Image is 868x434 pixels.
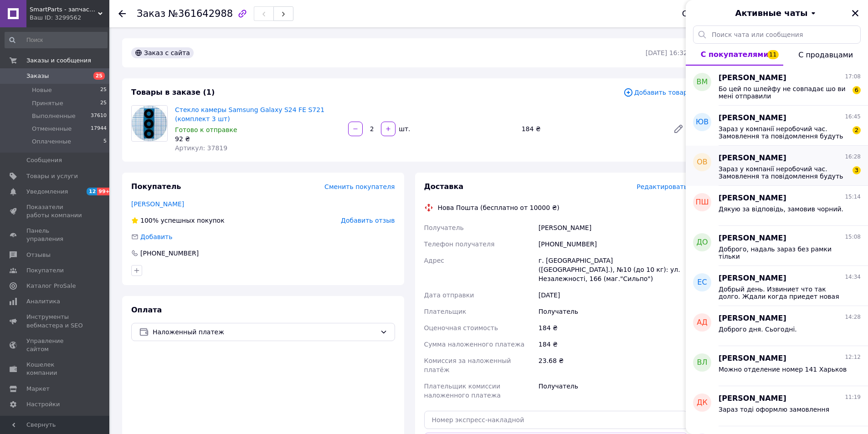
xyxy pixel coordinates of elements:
span: ЮВ [696,117,709,128]
a: Стекло камеры Samsung Galaxy S24 FE S721 (комплект 3 шт) [175,106,324,123]
span: Доставка [424,182,464,191]
span: ОВ [697,157,708,168]
span: Дата отправки [424,291,474,299]
span: Покупатель [131,182,181,191]
span: Редактировать [637,183,688,190]
span: [PERSON_NAME] [719,353,786,364]
span: Каталог ProSale [26,282,76,290]
div: 184 ₴ [518,123,666,135]
span: С продавцами [798,51,853,59]
span: Зараз у компанії неробочий час. Замовлення та повідомлення будуть оброблені з 10:00 найближчого р... [719,125,848,140]
span: Плательщик [424,308,467,315]
span: 5 [103,138,107,146]
span: 14:34 [845,273,861,281]
span: Дякую за відповідь, замовив чорний. [719,205,843,213]
span: Настройки [26,400,60,408]
span: Можно отделение номер 141 Харьков [719,366,847,373]
span: Бо цей по шлейфу не совпадає шо ви мені отправили [719,85,848,100]
span: Зараз у компанії неробочий час. Замовлення та повідомлення будуть оброблені з 10:00 найближчого р... [719,165,848,180]
div: шт. [396,124,411,133]
span: Артикул: 37819 [175,144,227,152]
div: 184 ₴ [537,336,689,352]
span: Инструменты вебмастера и SEO [26,313,84,329]
span: Добавить [140,233,172,240]
span: 37610 [91,112,107,120]
span: 99+ [97,188,112,195]
button: ПШ[PERSON_NAME]15:14Дякую за відповідь, замовив чорний. [686,186,868,226]
div: [PHONE_NUMBER] [139,249,200,258]
div: 23.68 ₴ [537,352,689,378]
span: [PERSON_NAME] [719,153,786,163]
span: ПШ [695,197,709,208]
span: С покупателями [701,50,769,59]
span: Адрес [424,257,444,264]
span: Отзывы [26,251,51,259]
span: Покупатели [26,266,64,275]
button: С покупателями11 [686,44,783,66]
span: 2 [853,126,861,134]
span: 12 [87,188,97,195]
button: ОВ[PERSON_NAME]16:28Зараз у компанії неробочий час. Замовлення та повідомлення будуть оброблені з... [686,146,868,186]
span: Плательщик комиссии наложенного платежа [424,383,501,399]
span: 14:28 [845,313,861,321]
input: Поиск чата или сообщения [693,26,861,44]
div: Заказ с сайта [131,47,194,58]
div: г. [GEOGRAPHIC_DATA] ([GEOGRAPHIC_DATA].), №10 (до 10 кг): ул. Незалежності, 166 (маг."Сильпо") [537,252,689,287]
span: Новые [32,86,52,94]
span: Оплаченные [32,138,71,146]
span: Товары и услуги [26,172,78,180]
div: [PHONE_NUMBER] [537,236,689,252]
button: ДО[PERSON_NAME]15:08Доброго, надаль зараз без рамки тiльки [686,226,868,266]
button: АД[PERSON_NAME]14:28Доброго дня. Сьогоднi. [686,306,868,346]
button: ЮВ[PERSON_NAME]16:45Зараз у компанії неробочий час. Замовлення та повідомлення будуть оброблені з... [686,106,868,146]
button: ЕС[PERSON_NAME]14:34Добрый день. Извиниет что так долго. Ждали когда приедет новая партия, но ее ... [686,266,868,306]
button: Активные чаты [711,7,842,19]
span: АД [697,317,707,328]
span: [PERSON_NAME] [719,73,786,83]
div: Ваш ID: 3299562 [30,14,109,22]
span: [PERSON_NAME] [719,393,786,404]
span: Готово к отправке [175,126,237,133]
span: Товары в заказе (1) [131,88,215,97]
span: 3 [853,166,861,174]
span: Принятые [32,99,63,107]
a: Редактировать [669,120,688,138]
span: 16:45 [845,113,861,121]
span: Комиссия за наложенный платёж [424,357,511,373]
span: Показатели работы компании [26,203,84,220]
span: 17:08 [845,73,861,81]
span: Зараз тоді оформлю замовлення [719,406,829,413]
span: Выполненные [32,112,76,120]
div: Нова Пошта (бесплатно от 10000 ₴) [436,203,562,212]
span: Получатель [424,224,464,231]
time: [DATE] 16:32 [646,49,688,56]
span: 11 [767,50,779,59]
span: SmartParts - запчасти для мобильных телефонов и планшетов [30,5,98,14]
span: Доброго, надаль зараз без рамки тiльки [719,245,848,260]
span: 11:19 [845,393,861,401]
span: Управление сайтом [26,337,84,353]
span: Кошелек компании [26,361,84,377]
span: Панель управления [26,227,84,243]
span: ЕС [697,277,707,288]
div: Получатель [537,303,689,320]
input: Поиск [5,32,108,48]
span: 12:12 [845,353,861,361]
span: [PERSON_NAME] [719,113,786,123]
button: ДК[PERSON_NAME]11:19Зараз тоді оформлю замовлення [686,386,868,426]
span: 16:28 [845,153,861,161]
div: [PERSON_NAME] [537,220,689,236]
span: Активные чаты [735,7,808,19]
span: Заказы [26,72,49,80]
span: Заказы и сообщения [26,56,91,65]
button: Закрыть [850,8,861,19]
span: 100% [140,217,159,224]
span: Оценочная стоимость [424,324,498,332]
span: ДО [696,237,708,248]
div: 184 ₴ [537,320,689,336]
div: [DATE] [537,287,689,303]
span: [PERSON_NAME] [719,313,786,324]
span: 15:14 [845,193,861,201]
span: Сменить покупателя [324,183,395,190]
span: Оплата [131,306,162,314]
